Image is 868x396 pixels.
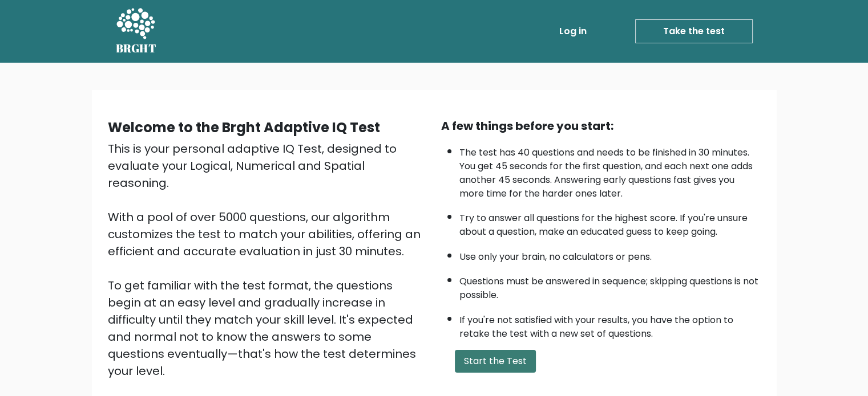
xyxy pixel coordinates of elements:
li: If you're not satisfied with your results, you have the option to retake the test with a new set ... [459,308,761,341]
a: BRGHT [116,5,157,58]
button: Start the Test [455,350,536,373]
b: Welcome to the Brght Adaptive IQ Test [108,118,380,137]
li: Questions must be answered in sequence; skipping questions is not possible. [459,269,761,302]
a: Take the test [635,19,753,43]
a: Log in [555,20,591,43]
li: Try to answer all questions for the highest score. If you're unsure about a question, make an edu... [459,206,761,239]
li: Use only your brain, no calculators or pens. [459,244,761,264]
li: The test has 40 questions and needs to be finished in 30 minutes. You get 45 seconds for the firs... [459,140,761,201]
div: A few things before you start: [441,117,761,134]
h5: BRGHT [116,42,157,55]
